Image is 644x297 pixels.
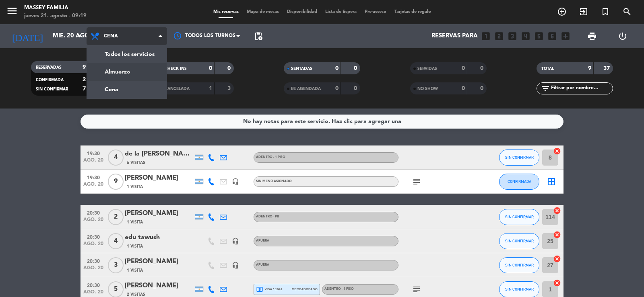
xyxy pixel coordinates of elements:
i: looks_one [481,31,491,41]
div: LOG OUT [607,24,638,48]
div: No hay notas para este servicio. Haz clic para agregar una [243,117,401,126]
span: SIN CONFIRMAR [505,263,534,267]
strong: 2 [83,77,86,82]
span: RESERVADAS [36,66,62,70]
i: search [622,7,632,16]
span: Mis reservas [209,10,243,14]
button: menu [6,5,18,20]
span: Afuera [256,239,269,242]
span: bono de bienvenida de 15€ [73,74,142,80]
span: visa * 1041 [256,286,282,293]
span: SIN CONFIRMAR [36,87,68,91]
span: ago. 20 [83,241,103,250]
span: SERVIDAS [417,67,437,71]
i: turned_in_not [601,7,610,16]
i: looks_3 [507,31,518,41]
span: SIN CONFIRMAR [505,239,534,243]
span: ago. 20 [83,182,103,191]
span: 2 [108,209,124,225]
img: Email [3,109,23,115]
span: 20:30 [83,256,103,265]
span: CONFIRMADA [36,78,64,82]
div: de la [PERSON_NAME] [125,149,193,159]
i: add_circle_outline [557,7,567,16]
span: 6 Visitas [127,160,145,166]
i: looks_5 [534,31,544,41]
strong: 3 [227,86,232,91]
img: Google [3,91,27,98]
span: SIN CONFIRMAR [505,287,534,291]
span: CONFIRMADA [508,179,531,184]
span: Adentro - 1 Piso [324,287,354,291]
i: local_atm [256,286,263,293]
i: menu [6,5,18,17]
i: subject [412,285,421,294]
span: SIN CONFIRMAR [505,215,534,219]
span: Regístrate con Email [23,109,73,115]
i: headset_mic [232,262,239,269]
i: add_box [560,31,571,41]
button: CONFIRMADA [499,174,539,190]
i: cancel [553,279,561,287]
span: Iniciar sesión [3,65,35,71]
span: CANCELADA [165,87,190,91]
a: Todos los servicios [87,45,167,63]
span: 9 [108,174,124,190]
strong: 0 [462,66,465,71]
span: SIN CONFIRMAR [505,155,534,160]
i: looks_two [494,31,504,41]
span: Bono de bienvenida de 15€! [6,57,79,64]
span: Adentro - 1 Piso [256,156,285,159]
i: border_all [547,177,556,186]
i: cancel [553,255,561,263]
strong: 1 [209,86,212,91]
strong: 7 [83,86,86,92]
img: Apple [3,118,23,124]
span: 1 Visita [127,219,143,225]
strong: 0 [209,66,212,71]
span: Disponibilidad [283,10,321,14]
span: Afuera [256,263,269,266]
span: Regístrate con Facebook [33,100,93,106]
span: 20:30 [83,232,103,241]
div: jueves 21. agosto - 09:19 [24,12,87,20]
i: exit_to_app [579,7,588,16]
strong: 37 [603,66,611,71]
i: power_settings_new [618,31,627,41]
span: 1 Visita [127,184,143,190]
div: edu tawush [125,232,193,243]
span: Adentro - PB [256,215,279,218]
span: 3 [108,257,124,273]
span: Pre-acceso [361,10,390,14]
div: MASSEY FAMILIA [24,4,87,12]
span: Regístrate ahora [3,78,43,84]
button: SIN CONFIRMAR [499,209,539,225]
input: Filtrar por nombre... [550,84,613,93]
span: NO SHOW [417,87,438,91]
span: Cena [104,33,118,39]
a: Almuerzo [87,63,167,81]
span: Reservas para [431,33,478,40]
span: 19:30 [83,148,103,158]
span: 19:30 [83,172,103,182]
span: ago. 20 [83,217,103,226]
span: RE AGENDADA [291,87,321,91]
i: [DATE] [6,27,49,45]
strong: 0 [354,86,359,91]
span: Regístrate con Google [27,91,80,97]
span: Regístrate con Apple [23,118,73,124]
span: Regístrate ahora [3,72,43,78]
strong: 0 [462,86,465,91]
img: Facebook [3,100,33,107]
i: arrow_drop_down [75,31,85,41]
span: Mapa de mesas [243,10,283,14]
span: 4 [108,150,124,166]
span: cashback [74,50,98,57]
i: filter_list [541,84,550,93]
span: print [587,31,597,41]
span: TOTAL [541,67,554,71]
button: SIN CONFIRMAR [499,150,539,166]
div: [PERSON_NAME] [125,256,193,267]
span: ago. 20 [83,158,103,167]
i: headset_mic [232,238,239,245]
